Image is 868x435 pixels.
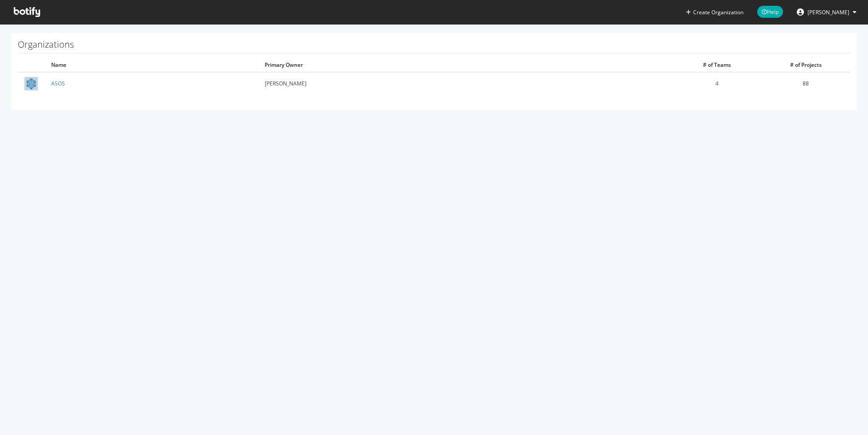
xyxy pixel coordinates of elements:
[686,8,744,16] button: Create Organization
[807,8,849,16] span: Richard Lawther
[51,80,65,87] a: ASOS
[672,72,761,94] td: 4
[672,58,761,72] th: # of Teams
[258,72,672,94] td: [PERSON_NAME]
[18,40,850,53] h1: Organizations
[761,58,850,72] th: # of Projects
[757,6,783,18] span: Help
[44,58,258,72] th: Name
[24,77,38,90] img: ASOS
[790,5,864,19] button: [PERSON_NAME]
[258,58,672,72] th: Primary Owner
[761,72,850,94] td: 88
